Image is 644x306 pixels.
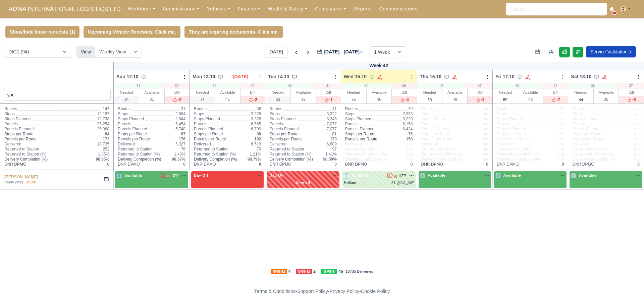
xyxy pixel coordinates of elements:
span: Day Off [193,173,210,178]
span: n/a [634,132,640,136]
span: Stops per Route [4,132,34,137]
span: DNR DPMO [572,162,594,167]
div: Week 42 [114,62,644,70]
span: 3 [495,173,501,178]
div: Diff [165,89,190,96]
span: n/a [634,157,640,162]
span: Routes [118,106,130,112]
div: -47 [466,83,492,89]
span: 98.79% [248,157,261,162]
span: Parcels Planned [4,127,34,132]
div: -1 [316,96,341,103]
span: Delivery Completion (%) [118,157,161,162]
div: 41 [190,83,239,89]
span: Routes [345,106,358,112]
span: DNR DPMO [345,162,367,167]
span: Parcels Planned [269,127,299,132]
span: Parcels [118,122,131,127]
div: 43 [493,83,542,89]
div: -7 [543,96,568,103]
span: n/a [483,117,488,121]
span: n/a [634,106,640,111]
span: 6 [116,173,122,179]
a: Health & Safety [264,2,311,15]
span: 3,328 [251,117,261,121]
a: They are expiring documents. Click me. [184,26,283,38]
span: HZP [171,173,179,179]
span: Returned to Station [118,147,152,152]
span: Delivery Completion (%) [4,157,48,162]
div: 43 [518,96,543,103]
span: n/a [634,142,640,146]
span: Parcels Planned [421,127,450,132]
span: 6,709 [251,127,261,131]
div: Chat Widget [523,228,644,306]
div: CA_A97 [391,180,414,186]
span: DNR DPMO [194,162,216,167]
strong: 5 [4,180,6,184]
span: 173 [330,137,337,141]
span: n/a [483,112,488,116]
span: 5,327 [175,142,185,146]
div: 0h 0m [26,180,36,185]
span: 4 [571,173,576,178]
span: n/a [634,112,640,116]
div: Diff [240,89,265,96]
span: 1.41% [325,152,337,157]
div: Available [442,89,467,96]
div: Diff [468,89,492,96]
a: Workforce [124,2,159,15]
span: DNR DPMO [4,162,26,167]
a: Upcoming Vehicle Renewals. Click me. [84,26,180,38]
span: Fri 17.10 [495,73,515,80]
label: [DATE] - [DATE] [317,48,364,56]
span: n/a [483,132,488,136]
div: Available [594,89,619,96]
div: -30 [163,83,190,89]
span: Day Off [268,173,285,178]
span: 🚚 [393,173,397,178]
a: Administration [159,2,203,15]
span: 6,434 [403,127,413,131]
span: 5,454 [175,122,185,126]
span: Delivery Completion (%) [194,157,237,162]
span: 87 [181,132,185,136]
span: n/a [483,147,488,151]
span: Delivered [118,142,135,147]
span: Delivered [572,142,589,147]
a: Vehicles [203,2,234,15]
span: Parcels Planned [572,127,601,132]
span: Returned to Station [421,147,456,152]
span: 1.43% [174,152,185,157]
span: Parcels per Route [497,137,529,142]
span: 1 [344,173,349,179]
span: n/a [634,137,640,141]
a: Privacy Policy [330,289,360,294]
div: 8:40am [344,180,356,186]
span: Delivery Completion (%) [269,157,313,162]
span: n/a [558,127,564,131]
span: 76 [408,132,413,136]
div: 38 [568,83,617,89]
input: Search contractors... [3,89,111,101]
span: 76 [181,147,185,151]
span: n/a [634,147,640,151]
span: DNR DPMO [118,162,140,167]
input: Search... [506,3,607,15]
span: Stops per Route [572,132,601,137]
span: Stops per Route [269,132,299,137]
span: 1.35% [98,152,109,157]
div: -4 [392,96,417,103]
span: n/a [558,122,564,126]
span: n/a [634,117,640,121]
span: n/a [483,106,488,111]
span: Delivered [421,142,438,147]
button: [DATE] [264,46,287,57]
span: ADWA INTERNATIONAL LOGISTICS LTD [5,2,124,16]
span: Routes [269,106,282,112]
div: Diff [619,89,644,96]
span: Returned to Station [497,147,531,152]
span: Returned to Station (%) [345,152,387,157]
span: 18,735 [97,142,110,146]
span: Parcels per Route [269,137,302,142]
